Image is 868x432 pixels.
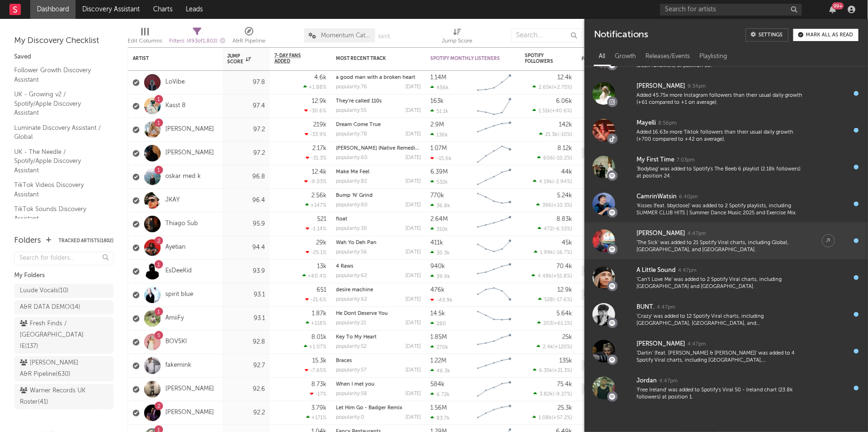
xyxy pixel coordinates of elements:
[559,132,571,137] span: -10 %
[336,56,407,61] div: Most Recent Track
[533,367,572,373] div: ( )
[584,186,868,222] a: CamrinWatsin6:40pm'Kisses (feat. bbyclose)' was added to 2 Spotify playlists, including SUMMER CL...
[336,335,421,340] div: Key To My Heart
[165,102,186,110] a: Kasst 8
[317,263,327,270] div: 13k
[657,304,675,311] div: 4:47pm
[227,77,265,88] div: 97.8
[430,179,448,185] div: 532k
[544,227,553,232] span: 472
[336,155,368,161] div: popularity: 60
[305,296,327,303] div: -21.6 %
[556,98,572,104] div: 6.06k
[659,378,678,385] div: 4:47pm
[473,189,516,212] svg: Chart title
[165,267,192,275] a: EsDeeKid
[14,356,113,381] a: [PERSON_NAME] A&R Pipeline(630)
[533,84,572,90] div: ( )
[539,131,572,137] div: ( )
[336,169,370,175] a: Make Me Feel
[405,226,421,231] div: [DATE]
[317,287,327,293] div: 651
[378,34,391,39] button: Save
[539,85,552,90] span: 2.65k
[594,28,648,42] div: Notifications
[14,35,113,47] div: My Discovery Checklist
[636,203,803,217] div: 'Kisses (feat. bbyclose)' was added to 2 Spotify playlists, including SUMMER CLUB HITS | Summer D...
[336,122,421,127] div: Dream Come True
[14,123,104,142] a: Luminate Discovery Assistant / Global
[473,212,516,236] svg: Chart title
[538,274,552,279] span: 4.48k
[336,169,421,175] div: Make Me Feel
[473,71,516,94] svg: Chart title
[227,242,265,254] div: 94.4
[275,53,312,64] span: 7-Day Fans Added
[430,273,450,280] div: 39.9k
[405,297,421,302] div: [DATE]
[304,108,327,114] div: -30.6 %
[537,155,572,161] div: ( )
[829,6,836,13] button: 99+
[169,35,225,47] div: Filters
[14,235,41,246] div: Folders
[59,238,113,243] button: Tracked Artists(1802)
[336,250,367,255] div: popularity: 56
[312,98,327,104] div: 12.9k
[584,259,868,296] a: A Little Sound4:47pm'Can't Love Me' was added to 2 Spotify Viral charts, including [GEOGRAPHIC_DA...
[534,249,572,255] div: ( )
[679,194,698,201] div: 6:40pm
[227,101,265,112] div: 97.4
[336,203,368,208] div: popularity: 60
[636,313,803,328] div: 'Crazy' was added to 12 Spotify Viral charts, including [GEOGRAPHIC_DATA], [GEOGRAPHIC_DATA], and...
[313,122,327,128] div: 219k
[543,321,552,326] span: 203
[227,360,265,372] div: 92.7
[557,193,572,199] div: 5.24k
[557,216,572,222] div: 8.83k
[678,267,696,274] div: 4:47pm
[336,311,421,316] div: He Dont Deserve You
[584,149,868,186] a: My First Time7:03pm'Bodybag' was added to Spotify's The Beeb 6 playlist (2.18k followers) at posi...
[430,85,449,91] div: 456k
[430,56,501,61] div: Spotify Monthly Listeners
[304,178,327,185] div: -9.03 %
[636,129,803,144] div: Added 16.63x more Tiktok followers than their usual daily growth (+700 compared to +42 on average).
[559,122,572,128] div: 142k
[227,124,265,136] div: 97.2
[688,230,706,237] div: 4:47pm
[336,85,367,90] div: popularity: 76
[336,368,367,373] div: popularity: 57
[430,122,444,128] div: 2.9M
[14,252,113,265] input: Search for folders...
[336,75,421,80] div: a good man with a broken heart
[554,179,571,185] span: -2.94 %
[405,108,421,113] div: [DATE]
[336,288,421,293] div: desire machine
[165,314,184,322] a: AmiiFy
[405,155,421,161] div: [DATE]
[430,132,448,138] div: 136k
[227,148,265,159] div: 97.2
[14,147,104,176] a: UK - The Needle / Spotify/Apple Discovery Assistant
[538,226,572,232] div: ( )
[336,406,403,411] a: Let Him Go - Badger Remix
[128,24,162,51] div: Edit Columns
[312,145,327,152] div: 2.17k
[336,193,421,198] div: Bump 'N' Grind
[430,203,450,209] div: 36.8k
[430,321,446,327] div: 280
[584,75,868,112] a: [PERSON_NAME]9:34pmAdded 45.75x more Instagram followers than their usual daily growth (+61 compa...
[542,203,552,208] span: 396
[165,173,201,181] a: oskar med k
[430,108,448,114] div: 51.1k
[336,382,421,387] div: When I met you
[536,202,572,208] div: ( )
[533,178,572,185] div: ( )
[636,118,656,129] div: Mayelli
[405,321,421,326] div: [DATE]
[310,391,327,397] div: -17 %
[305,202,327,208] div: +147 %
[552,109,571,114] span: +40.6 %
[558,145,572,152] div: 8.12k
